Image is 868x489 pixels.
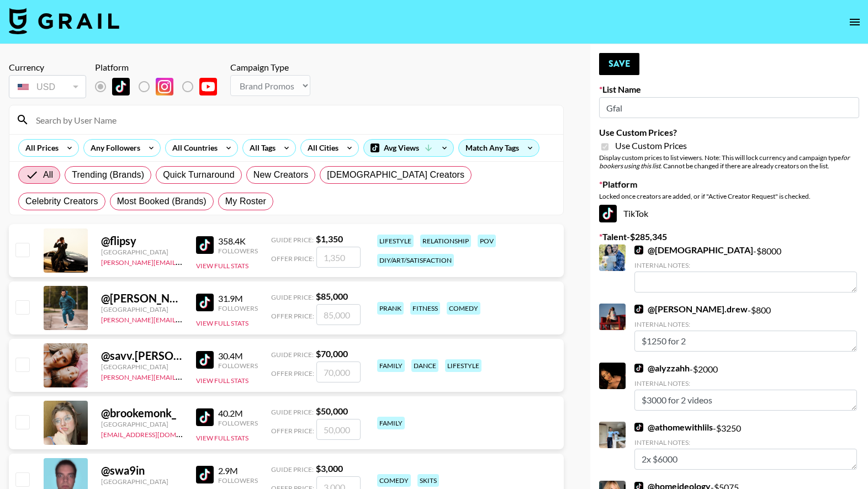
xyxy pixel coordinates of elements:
[101,313,264,324] a: [PERSON_NAME][EMAIL_ADDRESS][DOMAIN_NAME]
[218,236,258,247] div: 358.4K
[634,331,857,352] textarea: $1250 for 2
[377,474,411,487] div: comedy
[316,362,361,382] input: 70,000
[377,254,454,267] div: diy/art/satisfaction
[218,293,258,304] div: 31.9M
[364,140,453,156] div: Avg Views
[196,236,214,254] img: TikTok
[9,8,119,34] img: Grail Talent
[634,390,857,411] textarea: $3000 for 2 videos
[225,195,266,208] span: My Roster
[101,406,183,420] div: @ brookemonk_
[445,359,481,372] div: lifestyle
[316,419,361,440] input: 50,000
[599,179,859,190] label: Platform
[599,192,859,200] div: Locked once creators are added, or if "Active Creator Request" is checked.
[599,205,859,222] div: TikTok
[196,294,214,311] img: TikTok
[243,140,278,156] div: All Tags
[316,304,361,325] input: 85,000
[599,231,859,242] label: Talent - $ 285,345
[218,408,258,419] div: 40.2M
[634,364,643,373] img: TikTok
[420,235,471,247] div: relationship
[101,428,212,439] a: [EMAIL_ADDRESS][DOMAIN_NAME]
[316,406,348,416] strong: $ 50,000
[599,84,859,95] label: List Name
[271,350,314,359] span: Guide Price:
[634,422,857,470] div: - $ 3250
[377,235,414,247] div: lifestyle
[316,233,343,244] strong: $ 1,350
[112,78,130,95] img: TikTok
[95,75,226,98] div: List locked to TikTok.
[316,291,348,301] strong: $ 85,000
[11,77,84,97] div: USD
[417,474,439,487] div: skits
[218,476,258,485] div: Followers
[156,78,173,95] img: Instagram
[218,362,258,370] div: Followers
[377,359,405,372] div: family
[9,62,86,73] div: Currency
[634,422,713,433] a: @athomewithlils
[634,363,690,374] a: @alyzzahh
[218,350,258,362] div: 30.4M
[253,168,309,182] span: New Creators
[271,312,314,320] span: Offer Price:
[634,246,643,254] img: TikTok
[196,319,248,327] button: View Full Stats
[101,349,183,363] div: @ savv.[PERSON_NAME]
[599,153,859,170] div: Display custom prices to list viewers. Note: This will lock currency and campaign type . Cannot b...
[271,236,314,244] span: Guide Price:
[634,363,857,411] div: - $ 2000
[218,419,258,427] div: Followers
[19,140,61,156] div: All Prices
[599,53,639,75] button: Save
[634,423,643,432] img: TikTok
[101,420,183,428] div: [GEOGRAPHIC_DATA]
[447,302,480,315] div: comedy
[25,195,98,208] span: Celebrity Creators
[29,111,557,129] input: Search by User Name
[634,320,857,328] div: Internal Notes:
[196,434,248,442] button: View Full Stats
[301,140,341,156] div: All Cities
[634,261,857,269] div: Internal Notes:
[218,247,258,255] div: Followers
[634,244,857,293] div: - $ 8000
[72,168,144,182] span: Trending (Brands)
[615,140,687,151] span: Use Custom Prices
[271,465,314,474] span: Guide Price:
[199,78,217,95] img: YouTube
[101,305,183,313] div: [GEOGRAPHIC_DATA]
[377,302,404,315] div: prank
[196,466,214,483] img: TikTok
[634,304,748,315] a: @[PERSON_NAME].drew
[101,291,183,305] div: @ [PERSON_NAME].[PERSON_NAME]
[218,304,258,312] div: Followers
[271,427,314,435] span: Offer Price:
[271,254,314,263] span: Offer Price:
[196,408,214,426] img: TikTok
[101,248,183,256] div: [GEOGRAPHIC_DATA]
[634,305,643,313] img: TikTok
[196,262,248,270] button: View Full Stats
[84,140,142,156] div: Any Followers
[271,369,314,378] span: Offer Price:
[634,244,753,256] a: @[DEMOGRAPHIC_DATA]
[101,464,183,477] div: @ swa9in
[377,417,405,429] div: family
[101,477,183,486] div: [GEOGRAPHIC_DATA]
[101,234,183,248] div: @ flipsy
[43,168,53,182] span: All
[410,302,440,315] div: fitness
[101,371,264,381] a: [PERSON_NAME][EMAIL_ADDRESS][DOMAIN_NAME]
[599,205,617,222] img: TikTok
[316,247,361,268] input: 1,350
[218,465,258,476] div: 2.9M
[101,363,183,371] div: [GEOGRAPHIC_DATA]
[634,449,857,470] textarea: 2x $6000
[844,11,866,33] button: open drawer
[634,379,857,387] div: Internal Notes:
